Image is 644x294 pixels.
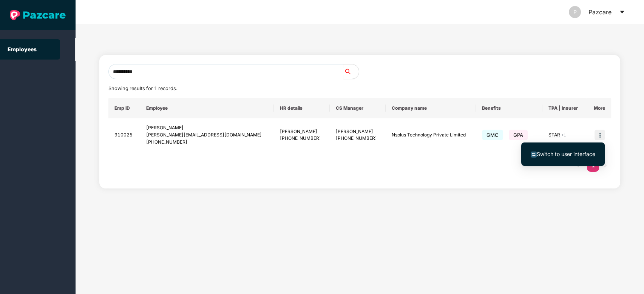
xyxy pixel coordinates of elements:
td: Nsplus Technology Private Limited [386,118,476,152]
th: More [586,98,612,118]
li: Next Page [599,160,611,172]
span: Switch to user interface [537,151,595,157]
div: [PHONE_NUMBER] [146,139,268,146]
th: CS Manager [330,98,386,118]
span: search [343,69,359,75]
button: search [343,64,359,79]
div: [PHONE_NUMBER] [280,135,324,142]
span: right [603,163,607,168]
div: [PERSON_NAME] [146,124,268,132]
th: TPA | Insurer [542,98,586,118]
th: Employee [140,98,274,118]
th: Emp ID [108,98,140,118]
span: P [573,6,577,18]
button: right [599,160,611,172]
div: [PERSON_NAME] [336,128,380,135]
span: STAR [548,132,561,138]
span: + 1 [561,133,566,137]
th: Company name [386,98,476,118]
img: svg+xml;base64,PHN2ZyB4bWxucz0iaHR0cDovL3d3dy53My5vcmcvMjAwMC9zdmciIHdpZHRoPSIxNiIgaGVpZ2h0PSIxNi... [531,152,537,158]
div: [PERSON_NAME][EMAIL_ADDRESS][DOMAIN_NAME] [146,132,268,139]
span: caret-down [619,9,625,15]
img: icon [595,130,605,140]
th: HR details [274,98,330,118]
span: GPA [509,130,528,140]
span: GMC [482,130,503,140]
a: Employees [8,46,37,52]
div: [PHONE_NUMBER] [336,135,380,142]
td: 910025 [108,118,140,152]
span: Showing results for 1 records. [108,86,177,91]
th: Benefits [476,98,542,118]
div: [PERSON_NAME] [280,128,324,135]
